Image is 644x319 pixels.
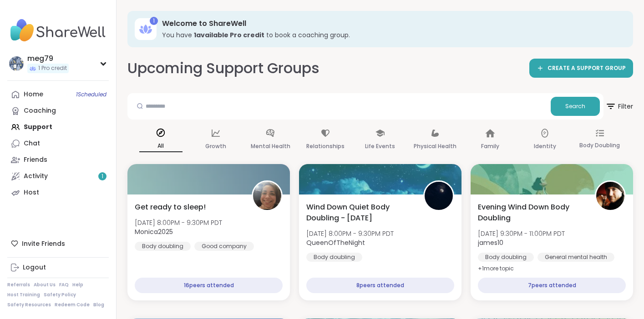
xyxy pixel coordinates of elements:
[55,302,90,308] a: Redeem Code
[72,282,83,288] a: Help
[162,19,620,29] h3: Welcome to ShareWell
[135,218,222,227] span: [DATE] 8:00PM - 9:30PM PDT
[534,141,556,152] p: Identity
[24,106,56,115] div: Coaching
[251,141,290,152] p: Mental Health
[478,278,626,293] div: 7 peers attended
[38,65,67,72] span: 1 Pro credit
[306,202,413,224] span: Wind Down Quiet Body Doubling - [DATE]
[306,141,345,152] p: Relationships
[478,202,585,224] span: Evening Wind Down Body Doubling
[127,58,319,79] h2: Upcoming Support Groups
[565,102,585,110] span: Search
[59,282,69,288] a: FAQ
[551,97,600,116] button: Search
[194,30,264,40] b: 1 available Pro credit
[306,238,365,247] b: QueenOfTheNight
[253,182,281,210] img: Monica2025
[101,173,103,180] span: 1
[7,282,30,288] a: Referrals
[24,188,39,197] div: Host
[478,229,565,238] span: [DATE] 9:30PM - 11:00PM PDT
[7,168,109,184] a: Activity1
[596,182,624,210] img: james10
[7,235,109,252] div: Invite Friends
[9,56,24,71] img: meg79
[538,253,614,262] div: General mental health
[205,141,226,152] p: Growth
[150,17,158,25] div: 1
[76,91,106,98] span: 1 Scheduled
[414,141,456,152] p: Physical Health
[7,135,109,152] a: Chat
[478,253,534,262] div: Body doubling
[194,242,254,251] div: Good company
[306,253,362,262] div: Body doubling
[7,152,109,168] a: Friends
[605,93,633,120] button: Filter
[306,229,394,238] span: [DATE] 8:00PM - 9:30PM PDT
[7,302,51,308] a: Safety Resources
[23,263,46,272] div: Logout
[7,259,109,276] a: Logout
[7,103,109,119] a: Coaching
[44,292,76,298] a: Safety Policy
[306,278,454,293] div: 8 peers attended
[7,292,40,298] a: Host Training
[425,182,453,210] img: QueenOfTheNight
[135,202,206,213] span: Get ready to sleep!
[548,65,626,72] span: CREATE A SUPPORT GROUP
[135,278,283,293] div: 16 peers attended
[162,30,620,40] h3: You have to book a coaching group.
[529,59,633,78] a: CREATE A SUPPORT GROUP
[605,95,633,117] span: Filter
[579,140,620,151] p: Body Doubling
[365,141,395,152] p: Life Events
[7,86,109,103] a: Home1Scheduled
[7,184,109,201] a: Host
[139,140,183,152] p: All
[24,90,43,99] div: Home
[24,172,48,181] div: Activity
[93,302,104,308] a: Blog
[24,139,40,148] div: Chat
[27,54,69,64] div: meg79
[481,141,499,152] p: Family
[34,282,56,288] a: About Us
[478,238,503,247] b: james10
[7,15,109,46] img: ShareWell Nav Logo
[135,242,191,251] div: Body doubling
[24,155,47,164] div: Friends
[135,227,173,236] b: Monica2025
